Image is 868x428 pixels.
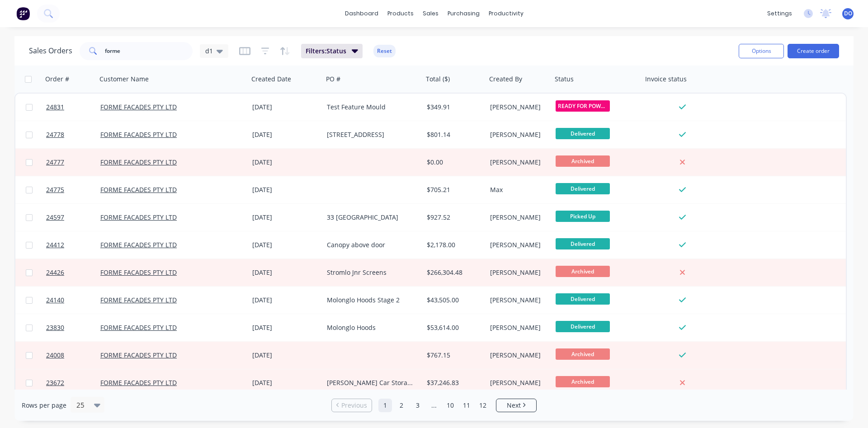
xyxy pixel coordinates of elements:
[427,240,480,249] div: $2,178.00
[496,401,536,410] a: Next page
[46,296,64,305] span: 24140
[252,240,320,249] div: [DATE]
[411,399,425,412] a: Page 3
[490,185,546,194] div: Max
[490,213,546,222] div: [PERSON_NAME]
[328,399,540,412] ul: Pagination
[556,155,610,167] span: Archived
[46,259,100,286] a: 24426
[45,75,69,84] div: Order #
[46,149,100,176] a: 24777
[327,103,415,112] div: Test Feature Mould
[326,75,340,84] div: PO #
[100,323,177,332] a: FORME FACADES PTY LTD
[252,378,320,387] div: [DATE]
[100,213,177,221] a: FORME FACADES PTY LTD
[252,130,320,139] div: [DATE]
[490,323,546,332] div: [PERSON_NAME]
[100,103,177,111] a: FORME FACADES PTY LTD
[556,321,610,332] span: Delivered
[427,268,480,277] div: $266,304.48
[46,287,100,314] a: 24140
[46,231,100,259] a: 24412
[427,185,480,194] div: $705.21
[100,130,177,139] a: FORME FACADES PTY LTD
[555,75,574,84] div: Status
[490,296,546,305] div: [PERSON_NAME]
[427,103,480,112] div: $349.91
[46,130,64,139] span: 24778
[29,47,72,55] h1: Sales Orders
[556,100,610,112] span: READY FOR POWDE...
[556,293,610,305] span: Delivered
[252,268,320,277] div: [DATE]
[556,266,610,277] span: Archived
[556,128,610,139] span: Delivered
[46,213,64,222] span: 24597
[252,296,320,305] div: [DATE]
[327,323,415,332] div: Molonglo Hoods
[490,103,546,112] div: [PERSON_NAME]
[46,176,100,203] a: 24775
[490,268,546,277] div: [PERSON_NAME]
[788,44,839,58] button: Create order
[427,213,480,222] div: $927.52
[373,45,396,57] button: Reset
[327,378,415,387] div: [PERSON_NAME] Car Storage frames
[443,7,484,20] div: purchasing
[490,240,546,249] div: [PERSON_NAME]
[418,7,443,20] div: sales
[490,378,546,387] div: [PERSON_NAME]
[556,376,610,387] span: Archived
[46,121,100,148] a: 24778
[327,240,415,249] div: Canopy above door
[341,401,367,410] span: Previous
[490,351,546,360] div: [PERSON_NAME]
[556,348,610,360] span: Archived
[556,238,610,249] span: Delivered
[16,7,30,20] img: Factory
[739,44,784,58] button: Options
[427,130,480,139] div: $801.14
[22,401,66,410] span: Rows per page
[443,399,457,412] a: Page 10
[427,158,480,167] div: $0.00
[100,351,177,359] a: FORME FACADES PTY LTD
[489,75,522,84] div: Created By
[46,369,100,396] a: 23672
[490,130,546,139] div: [PERSON_NAME]
[46,342,100,369] a: 24008
[252,185,320,194] div: [DATE]
[46,378,64,387] span: 23672
[556,211,610,222] span: Picked Up
[327,213,415,222] div: 33 [GEOGRAPHIC_DATA]
[332,401,372,410] a: Previous page
[100,158,177,166] a: FORME FACADES PTY LTD
[426,75,450,84] div: Total ($)
[46,158,64,167] span: 24777
[46,204,100,231] a: 24597
[100,240,177,249] a: FORME FACADES PTY LTD
[427,351,480,360] div: $767.15
[327,296,415,305] div: Molonglo Hoods Stage 2
[427,296,480,305] div: $43,505.00
[306,47,346,56] span: Filters: Status
[301,44,363,58] button: Filters:Status
[252,351,320,360] div: [DATE]
[252,158,320,167] div: [DATE]
[251,75,291,84] div: Created Date
[763,7,797,20] div: settings
[645,75,687,84] div: Invoice status
[105,42,193,60] input: Search...
[327,130,415,139] div: [STREET_ADDRESS]
[378,399,392,412] a: Page 1 is your current page
[46,323,64,332] span: 23830
[46,240,64,249] span: 24412
[327,268,415,277] div: Stromlo Jnr Screens
[476,399,490,412] a: Page 12
[46,103,64,112] span: 24831
[490,158,546,167] div: [PERSON_NAME]
[252,213,320,222] div: [DATE]
[100,378,177,387] a: FORME FACADES PTY LTD
[484,7,528,20] div: productivity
